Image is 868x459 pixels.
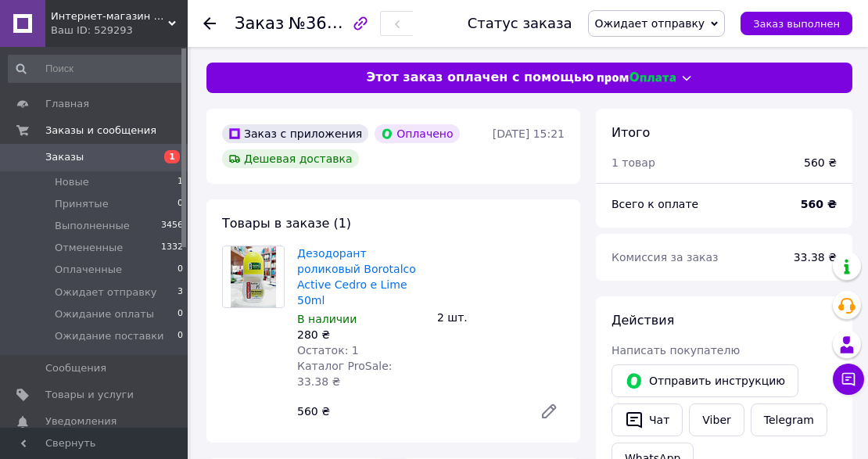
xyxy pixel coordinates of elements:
span: Всего к оплате [612,198,698,210]
div: 560 ₴ [291,400,527,422]
span: 1332 [161,241,183,255]
time: [DATE] 15:21 [493,127,565,140]
span: Новые [55,175,89,189]
div: Ваш ID: 529293 [51,23,188,38]
span: Сообщения [45,361,106,375]
span: 1 [164,150,180,163]
span: Отмененные [55,241,123,255]
span: Этот заказ оплачен с помощью [366,69,594,87]
span: Ожидание оплаты [55,307,154,321]
span: Комиссия за заказ [612,251,719,264]
div: Вернуться назад [203,16,216,31]
span: Интернет-магазин "Мир Чистоты" [51,9,168,23]
a: Дезодорант роликовый Borotalco Active Cedro e Lime 50ml [297,247,416,307]
div: 560 ₴ [804,155,837,170]
span: Итого [612,125,650,140]
div: 2 шт. [431,307,571,328]
a: Telegram [751,403,827,436]
span: Принятые [55,197,109,211]
div: Статус заказа [468,16,572,31]
span: 1 товар [612,156,655,169]
input: Поиск [8,55,185,83]
span: Ожидает отправку [55,285,157,299]
span: Товары в заказе (1) [222,216,351,231]
span: Оплаченные [55,263,122,277]
span: 0 [178,263,183,277]
span: 1 [178,175,183,189]
button: Чат [612,403,683,436]
span: Уведомления [45,414,117,429]
span: В наличии [297,313,357,325]
span: 0 [178,307,183,321]
div: Дешевая доставка [222,149,359,168]
span: 0 [178,329,183,343]
button: Отправить инструкцию [612,364,798,397]
span: 3456 [161,219,183,233]
span: Заказ выполнен [753,18,840,30]
b: 560 ₴ [801,198,837,210]
a: Viber [689,403,744,436]
div: 280 ₴ [297,327,425,342]
span: Главная [45,97,89,111]
div: Заказ с приложения [222,124,368,143]
span: Ожидает отправку [595,17,705,30]
span: Остаток: 1 [297,344,359,357]
span: Товары и услуги [45,388,134,402]
a: Редактировать [533,396,565,427]
span: №366315416 [289,13,400,33]
span: 33.38 ₴ [794,251,837,264]
span: Действия [612,313,674,328]
span: Каталог ProSale: 33.38 ₴ [297,360,392,388]
img: Дезодорант роликовый Borotalco Active Cedro e Lime 50ml [231,246,277,307]
div: Оплачено [375,124,459,143]
span: Заказы и сообщения [45,124,156,138]
span: Написать покупателю [612,344,740,357]
span: Ожидание поставки [55,329,164,343]
span: Выполненные [55,219,130,233]
span: 3 [178,285,183,299]
button: Заказ выполнен [741,12,852,35]
span: Заказы [45,150,84,164]
button: Чат с покупателем [833,364,864,395]
span: Заказ [235,14,284,33]
span: 0 [178,197,183,211]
